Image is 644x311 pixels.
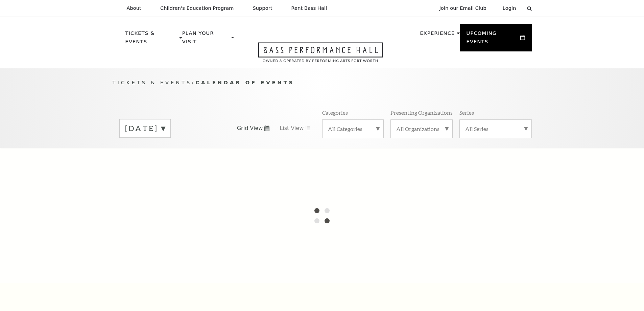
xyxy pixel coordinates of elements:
[160,5,234,11] p: Children's Education Program
[195,80,294,85] span: Calendar of Events
[322,109,348,116] p: Categories
[113,80,192,85] span: Tickets & Events
[253,5,272,11] p: Support
[459,109,474,116] p: Series
[125,123,165,134] label: [DATE]
[291,5,327,11] p: Rent Bass Hall
[420,29,455,41] p: Experience
[328,125,378,132] label: All Categories
[125,29,178,50] p: Tickets & Events
[465,125,526,132] label: All Series
[280,125,304,132] span: List View
[127,5,141,11] p: About
[467,29,519,50] p: Upcoming Events
[113,79,532,87] p: /
[396,125,447,132] label: All Organizations
[390,109,453,116] p: Presenting Organizations
[182,29,230,50] p: Plan Your Visit
[237,125,263,132] span: Grid View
